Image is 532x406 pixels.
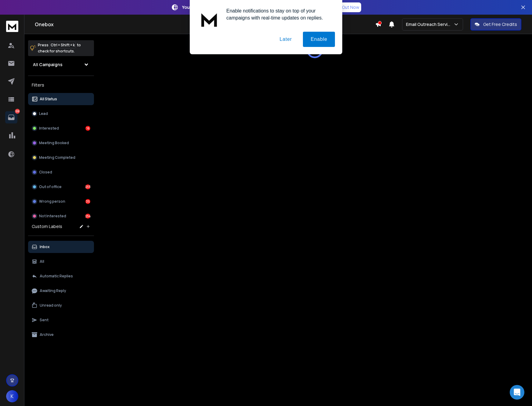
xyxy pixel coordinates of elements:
button: Closed [28,166,94,178]
p: Out of office [39,184,62,189]
h3: Filters [28,81,94,89]
h3: Custom Labels [32,223,62,230]
button: Awaiting Reply [28,285,94,297]
button: Interested16 [28,122,94,134]
p: All [40,259,44,264]
button: Automatic Replies [28,270,94,282]
button: Meeting Booked [28,137,94,149]
p: All Status [40,97,57,101]
button: Later [272,32,299,47]
div: Enable notifications to stay on top of your campaigns with real-time updates on replies. [221,7,335,21]
p: Wrong person [39,199,65,204]
div: 16 [85,126,90,131]
p: Meeting Completed [39,155,75,160]
img: notification icon [197,7,221,32]
button: Sent [28,314,94,326]
button: K [6,390,18,402]
button: Meeting Completed [28,151,94,164]
button: Archive [28,329,94,341]
div: Open Intercom Messenger [510,385,524,400]
p: Sent [40,318,49,322]
button: Not Interested234 [28,210,94,222]
p: Closed [39,170,52,175]
div: 233 [85,184,90,189]
p: Awaiting Reply [40,288,66,293]
p: Inbox [40,244,50,249]
p: Interested [39,126,59,131]
p: Automatic Replies [40,274,73,279]
p: Lead [39,111,48,116]
h1: All Campaigns [33,62,63,68]
div: 35 [85,199,90,204]
button: All [28,255,94,268]
div: 234 [85,214,90,219]
button: Unread only [28,299,94,312]
p: Unread only [40,303,62,308]
button: Enable [303,32,335,47]
button: Lead [28,108,94,120]
p: Not Interested [39,214,66,219]
button: All Campaigns [28,59,94,71]
button: Inbox [28,241,94,253]
p: 518 [15,109,20,114]
a: 518 [5,111,17,123]
button: All Status [28,93,94,105]
button: Out of office233 [28,181,94,193]
button: Wrong person35 [28,195,94,208]
p: Meeting Booked [39,141,69,145]
p: Archive [40,332,54,337]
